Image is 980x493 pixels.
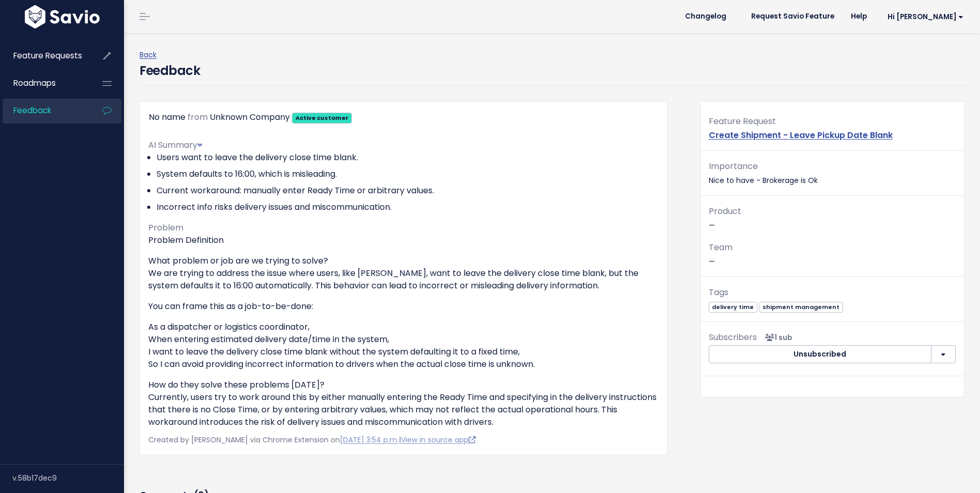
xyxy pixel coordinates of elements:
[157,168,659,180] li: System defaults to 16:00, which is misleading.
[22,5,102,28] img: logo-white.9d6f32f41409.svg
[148,139,203,151] span: AI Summary
[149,111,185,123] span: No name
[685,13,726,20] span: Changelog
[157,184,659,197] li: Current workaround: manually enter Ready Time or arbitrary values.
[759,301,843,312] a: shipment management
[157,151,659,164] li: Users want to leave the delivery close time blank.
[709,345,932,364] button: Unsubscribed
[709,129,893,141] a: Create Shipment - Leave Pickup Date Blank
[888,13,963,21] span: Hi [PERSON_NAME]
[709,301,757,312] a: delivery time
[3,99,86,122] a: Feedback
[148,435,476,445] span: Created by [PERSON_NAME] via Chrome Extension on |
[148,300,659,313] p: You can frame this as a job-to-be-done:
[139,61,200,80] h4: Feedback
[875,9,972,25] a: Hi [PERSON_NAME]
[13,50,82,61] span: Feature Requests
[709,204,956,232] p: —
[12,465,124,491] div: v.58b17dec9
[759,302,843,313] span: shipment management
[148,321,659,371] p: As a dispatcher or logistics coordinator, When entering estimated delivery date/time in the syste...
[843,9,875,24] a: Help
[761,332,792,343] span: <p><strong>Subscribers</strong><br><br> - Santiago Ruiz<br> </p>
[13,78,56,88] span: Roadmaps
[709,115,776,127] span: Feature Request
[340,435,399,445] a: [DATE] 3:54 p.m.
[139,50,157,60] a: Back
[3,44,86,68] a: Feature Requests
[709,302,757,313] span: delivery time
[709,159,956,187] p: Nice to have - Brokerage is Ok
[148,234,659,246] p: Problem Definition
[157,201,659,213] li: Incorrect info risks delivery issues and miscommunication.
[709,160,758,172] span: Importance
[295,114,349,122] strong: Active customer
[709,240,956,268] p: —
[148,222,183,234] span: Problem
[743,9,843,24] a: Request Savio Feature
[148,255,659,292] p: What problem or job are we trying to solve? We are trying to address the issue where users, like ...
[148,379,659,428] p: How do they solve these problems [DATE]? Currently, users try to work around this by either manua...
[709,286,728,298] span: Tags
[13,105,51,116] span: Feedback
[709,241,733,253] span: Team
[709,331,757,343] span: Subscribers
[3,71,86,95] a: Roadmaps
[709,205,741,217] span: Product
[188,111,208,123] span: from
[401,435,476,445] a: View in source app
[210,110,290,125] div: Unknown Company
